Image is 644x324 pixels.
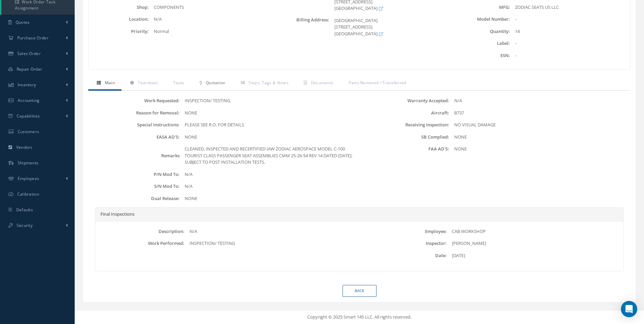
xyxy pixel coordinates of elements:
[449,53,510,58] label: ESN:
[149,16,269,23] div: N/A
[447,240,622,247] div: [PERSON_NAME]
[510,16,630,23] div: -
[18,82,36,88] span: Inventory
[97,241,184,246] label: Work Performed:
[90,134,180,140] label: EASA AD'S:
[449,41,510,46] label: Label:
[449,146,629,152] div: NONE
[191,76,232,91] a: Quotation
[360,98,449,103] label: Warranty Accepted:
[122,76,165,91] a: Teardown
[17,35,49,41] span: Purchase Order
[360,253,447,258] label: Date:
[180,171,359,178] div: N/A
[17,191,39,197] span: Calibration
[447,252,622,259] div: [DATE]
[18,160,39,166] span: Shipments
[360,134,449,140] label: SB Complied:
[16,144,33,150] span: Vendors
[81,314,637,321] div: Copyright © 2025 Smart 145 LLC. All rights reserved.
[16,19,30,25] span: Quotes
[89,17,149,22] label: Location:
[180,146,359,166] div: CLEANED, INSPECTED AND RECERTIFIED IAW ZODIAC AEROSPACE MODEL C-100 TOURIST CLASS PASSENGER SEAT ...
[311,80,334,86] span: Documents
[16,207,33,213] span: Defaults
[17,66,42,72] span: Repair Order
[449,97,629,104] div: N/A
[360,241,447,246] label: Inspector:
[184,240,359,247] div: INSPECTION/ TESTING
[90,110,180,115] label: Reason for Removal:
[149,4,269,11] div: COMPONENTS
[149,28,269,35] div: Normal
[90,153,180,158] label: Remarks
[180,122,359,128] div: PLEASE SEE R.O. FOR DETAILS
[340,76,413,91] a: Parts Removed / Transferred
[360,110,449,115] label: Aircraft:
[510,4,630,11] div: ZODIAC SEATS US LLC
[89,29,149,34] label: Priority:
[510,40,630,47] div: -
[360,122,449,127] label: Receiving Inspection:
[88,76,122,91] a: Main
[180,195,359,202] div: NONE
[329,17,449,37] div: [GEOGRAPHIC_DATA] [STREET_ADDRESS] [GEOGRAPHIC_DATA]
[510,28,630,35] div: 14
[449,5,510,10] label: MFG:
[360,229,447,234] label: Employee:
[449,17,510,22] label: Model Number:
[295,76,340,91] a: Documents
[90,196,180,201] label: Dual Release:
[206,80,225,86] span: Quotation
[90,122,180,127] label: Special Instructions:
[343,285,376,297] a: Back
[90,184,180,189] label: S/N Mod To:
[449,29,510,34] label: Quantity:
[447,228,622,235] div: CAB WORKSHOP
[249,80,289,86] span: Steps, Tags & Notes
[360,146,449,151] label: FAA AD'S:
[18,129,39,134] span: Customers
[510,52,630,59] div: -
[105,80,115,86] span: Main
[18,97,40,103] span: Accounting
[180,183,359,190] div: N/A
[180,134,359,141] div: NONE
[232,76,295,91] a: Steps, Tags & Notes
[89,5,149,10] label: Shop:
[173,80,185,86] span: Tasks
[180,110,359,116] div: NONE
[184,228,359,235] div: N/A
[90,98,180,103] label: Work Requested:
[269,17,329,37] label: Billing Address:
[621,301,637,317] div: Open Intercom Messenger
[165,76,191,91] a: Tasks
[90,172,180,177] label: P/N Mod To:
[180,97,359,104] div: INSPECTION/ TESTING
[449,110,629,116] div: B737
[449,134,629,141] div: NONE
[138,80,158,86] span: Teardown
[97,229,184,234] label: Description:
[95,208,623,221] div: Final Inspections
[17,113,40,119] span: Capabilities
[17,51,41,56] span: Sales Order
[349,80,406,86] span: Parts Removed / Transferred
[449,122,629,128] div: NO VISUAL DAMAGE
[17,222,33,228] span: Security
[18,176,39,181] span: Employees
